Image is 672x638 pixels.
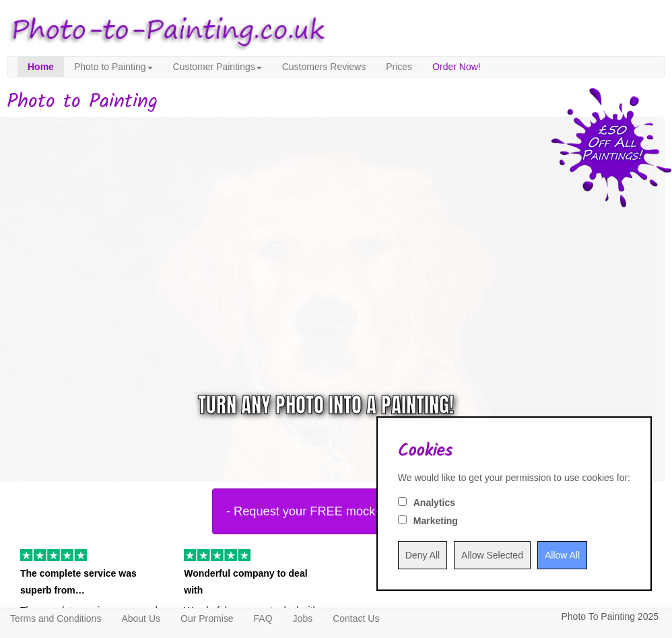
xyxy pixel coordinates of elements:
img: 50 pound price drop [551,88,672,208]
a: Prices [376,57,422,77]
a: About Us [111,608,170,629]
div: Turn any photo into a painting! [198,390,454,420]
img: 5 of out 5 stars [184,549,250,561]
h1: Photo to Painting [7,91,665,113]
a: Photo to Painting [64,57,163,77]
a: FAQ [244,608,283,629]
a: Contact Us [323,608,389,629]
a: Our Promise [170,608,244,629]
h2: Cookies [398,441,630,461]
img: 5 of out 5 stars [20,549,87,561]
input: Allow Selected [454,541,531,569]
input: Deny All [398,541,447,569]
label: Analytics [413,496,455,509]
a: Jobs [283,608,323,629]
p: Photo To Painting 2025 [561,608,659,625]
a: Customers Reviews [272,57,376,77]
a: Customer Paintings [163,57,272,77]
p: Wonderful company to deal with [184,565,327,598]
a: Home [18,57,64,77]
input: Allow All [537,541,587,569]
label: Marketing [413,514,458,528]
p: The complete service was superb from… [20,565,164,598]
button: - Request your FREE mock-up [DATE]! - [212,488,460,534]
div: We would like to get your permission to use cookies for: [398,471,630,484]
a: Order Now! [422,57,491,77]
